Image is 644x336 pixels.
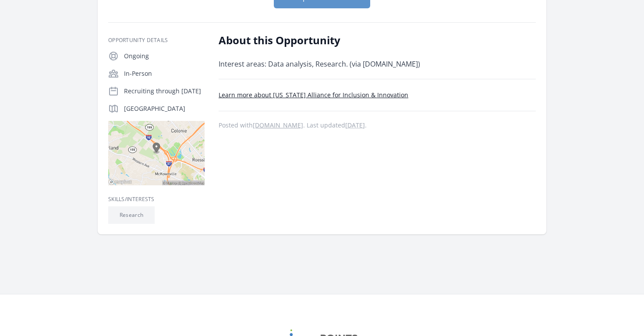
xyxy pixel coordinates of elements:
[108,121,205,185] img: Map
[219,58,475,70] p: Interest areas: Data analysis, Research. (via [DOMAIN_NAME])
[219,122,536,129] p: Posted with . Last updated .
[253,121,303,129] a: [DOMAIN_NAME]
[108,196,205,203] h3: Skills/Interests
[219,33,475,47] h2: About this Opportunity
[108,37,205,44] h3: Opportunity Details
[219,91,408,99] a: Learn more about [US_STATE] Alliance for Inclusion & Innovation
[345,121,365,129] abbr: Mon, Sep 30, 2024 4:22 AM
[108,206,155,224] li: Research
[124,52,205,60] p: Ongoing
[124,69,205,78] p: In-Person
[124,104,205,113] p: [GEOGRAPHIC_DATA]
[124,87,205,95] p: Recruiting through [DATE]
